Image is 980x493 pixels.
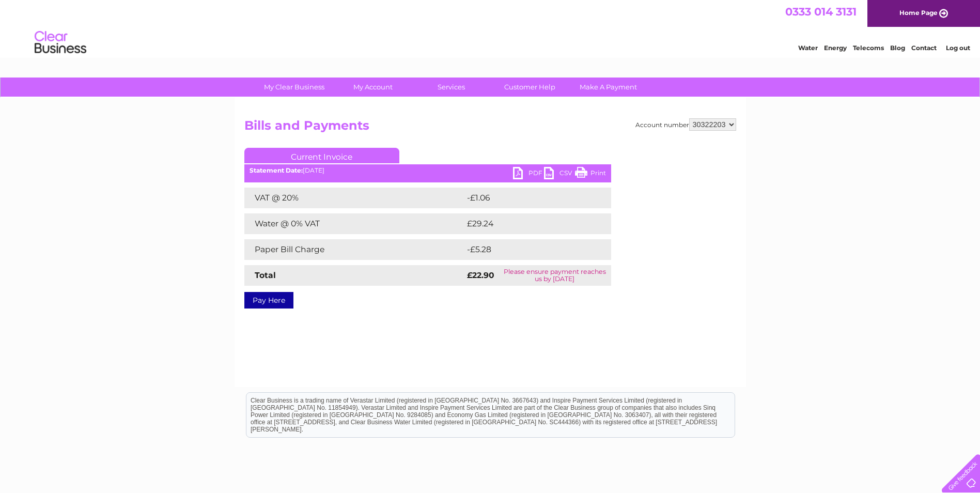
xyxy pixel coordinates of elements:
[911,44,937,52] a: Contact
[946,44,970,52] a: Log out
[464,239,589,260] td: -£5.28
[244,148,399,163] a: Current Invoice
[244,292,293,309] a: Pay Here
[785,5,857,18] a: 0333 014 3131
[244,167,611,174] div: [DATE]
[244,213,464,234] td: Water @ 0% VAT
[244,239,464,260] td: Paper Bill Charge
[575,167,606,182] a: Print
[890,44,905,52] a: Blog
[635,118,736,131] div: Account number
[244,118,736,138] h2: Bills and Payments
[244,188,464,208] td: VAT @ 20%
[464,188,588,208] td: -£1.06
[853,44,884,52] a: Telecoms
[34,27,87,58] img: logo.png
[467,270,494,280] strong: £22.90
[513,167,544,182] a: PDF
[252,78,337,97] a: My Clear Business
[499,265,611,286] td: Please ensure payment reaches us by [DATE]
[409,78,494,97] a: Services
[246,6,735,50] div: Clear Business is a trading name of Verastar Limited (registered in [GEOGRAPHIC_DATA] No. 3667643...
[487,78,572,97] a: Customer Help
[566,78,651,97] a: Make A Payment
[798,44,818,52] a: Water
[824,44,847,52] a: Energy
[544,167,575,182] a: CSV
[464,213,590,234] td: £29.24
[255,270,276,280] strong: Total
[250,166,303,174] b: Statement Date:
[330,78,415,97] a: My Account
